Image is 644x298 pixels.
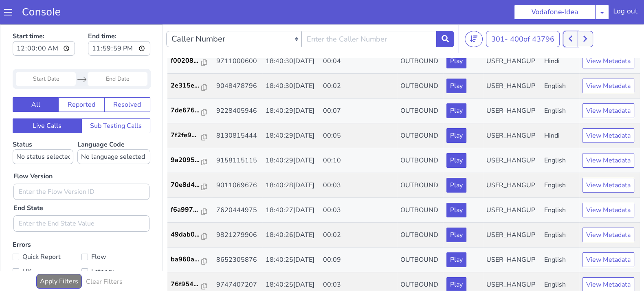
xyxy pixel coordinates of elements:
[541,149,579,173] td: English
[171,230,202,240] p: ba960a...
[397,49,444,74] td: OUTBOUND
[77,125,150,140] select: Language Code
[171,156,202,165] p: 70e8d4...
[13,125,73,140] select: Status
[13,94,82,109] button: Live Calls
[13,73,59,88] button: All
[262,198,320,223] td: 18:40:26[DATE]
[541,198,579,223] td: English
[397,149,444,173] td: OUTBOUND
[541,124,579,149] td: English
[613,7,637,20] div: Log out
[446,203,466,218] button: Play
[320,173,397,198] td: 00:03
[262,124,320,149] td: 18:40:29[DATE]
[81,227,150,238] label: Flow
[446,129,466,143] button: Play
[320,74,397,99] td: 00:07
[171,56,202,66] p: 2e315e...
[582,104,634,118] button: View Metadata
[446,153,466,168] button: Play
[77,116,150,140] label: Language Code
[171,230,210,240] a: ba960a...
[213,223,262,248] td: 8652305876
[213,124,262,149] td: 9158115115
[213,99,262,124] td: 8130815444
[541,99,579,124] td: Hindi
[262,248,320,273] td: 18:40:25[DATE]
[36,250,82,264] button: Apply Filters
[213,149,262,173] td: 9011069676
[13,17,75,31] input: Start time:
[262,173,320,198] td: 18:40:27[DATE]
[12,7,70,18] a: Console
[541,74,579,99] td: English
[582,253,634,267] button: View Metadata
[13,147,53,157] label: Flow Version
[582,178,634,193] button: View Metadata
[171,106,202,116] p: 7f2fe9...
[213,74,262,99] td: 9228405946
[88,48,147,61] input: End Date
[541,223,579,248] td: English
[397,24,444,49] td: OUTBOUND
[483,124,541,149] td: USER_HANGUP
[88,4,150,34] label: End time:
[171,81,210,91] a: 7de676...
[320,248,397,273] td: 00:03
[483,149,541,173] td: USER_HANGUP
[171,56,210,66] a: 2e315e...
[171,156,210,165] a: 70e8d4...
[397,248,444,273] td: OUTBOUND
[171,180,210,190] a: f6a997...
[446,29,466,44] button: Play
[262,49,320,74] td: 18:40:30[DATE]
[13,159,149,175] input: Enter the Flow Version ID
[262,149,320,173] td: 18:40:28[DATE]
[320,124,397,149] td: 00:10
[13,227,81,238] label: Quick Report
[213,198,262,223] td: 9821279906
[320,198,397,223] td: 00:02
[582,228,634,243] button: View Metadata
[446,79,466,94] button: Play
[541,248,579,273] td: English
[213,24,262,49] td: 9711000600
[13,116,73,140] label: Status
[514,5,596,20] button: Vodafone-Idea
[582,79,634,94] button: View Metadata
[397,99,444,124] td: OUTBOUND
[171,131,210,140] a: 9a2095...
[483,198,541,223] td: USER_HANGUP
[171,81,202,91] p: 7de676...
[483,49,541,74] td: USER_HANGUP
[320,24,397,49] td: 00:04
[171,106,210,116] a: 7f2fe9...
[213,49,262,74] td: 9048478796
[582,153,634,168] button: View Metadata
[320,99,397,124] td: 00:05
[446,104,466,118] button: Play
[397,173,444,198] td: OUTBOUND
[16,48,76,61] input: Start Date
[104,73,150,88] button: Resolved
[483,99,541,124] td: USER_HANGUP
[13,191,149,207] input: Enter the End State Value
[541,24,579,49] td: Hindi
[213,173,262,198] td: 7620444975
[171,255,202,265] p: 76f954...
[58,73,104,88] button: Reported
[483,248,541,273] td: USER_HANGUP
[13,179,43,188] label: End State
[397,74,444,99] td: OUTBOUND
[483,74,541,99] td: USER_HANGUP
[320,149,397,173] td: 00:03
[262,223,320,248] td: 18:40:25[DATE]
[86,254,123,261] h6: Clear Filters
[262,74,320,99] td: 18:40:29[DATE]
[510,10,554,20] span: 400 of 43796
[320,49,397,74] td: 00:02
[262,99,320,124] td: 18:40:29[DATE]
[171,131,202,140] p: 9a2095...
[320,223,397,248] td: 00:09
